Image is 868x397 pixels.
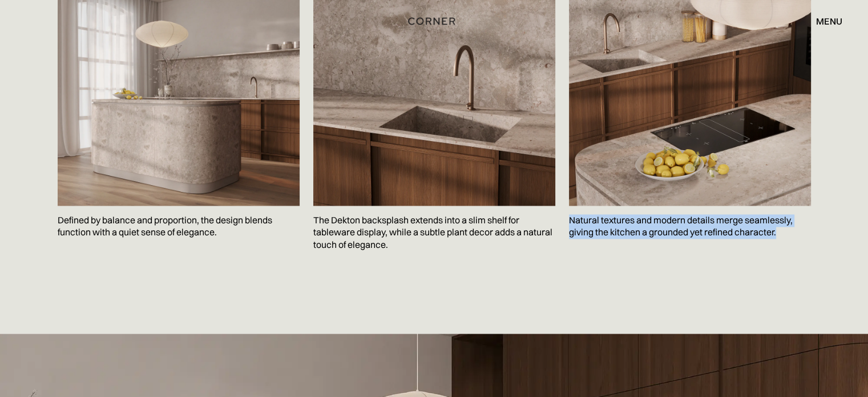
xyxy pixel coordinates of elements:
[58,206,300,247] p: Defined by balance and proportion, the design blends function with a quiet sense of elegance.
[404,14,463,29] a: home
[805,11,842,31] div: menu
[816,17,842,26] div: menu
[569,206,811,247] p: Natural textures and modern details merge seamlessly, giving the kitchen a grounded yet refined c...
[313,206,555,260] p: The Dekton backsplash extends into a slim shelf for tableware display, while a subtle plant decor...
